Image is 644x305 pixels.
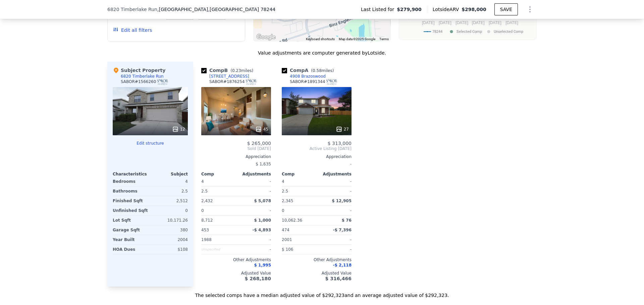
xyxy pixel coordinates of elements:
[455,20,468,25] text: [DATE]
[282,235,315,244] div: 2001
[201,179,204,184] span: 4
[332,199,352,203] span: $ 12,905
[245,276,271,281] span: $ 268,180
[462,7,486,12] span: $298,000
[494,3,518,15] button: SAVE
[232,68,241,73] span: 0.23
[237,245,271,254] div: -
[237,186,271,196] div: -
[422,20,435,25] text: [DATE]
[201,235,235,244] div: 1988
[201,271,271,276] div: Adjusted Value
[113,206,149,215] div: Unfinished Sqft
[172,126,185,133] div: 12
[523,3,537,16] button: Show Options
[209,74,249,79] div: [STREET_ADDRESS]
[228,68,256,73] span: ( miles)
[308,68,336,73] span: ( miles)
[379,37,389,41] a: Terms (opens in new tab)
[282,67,336,74] div: Comp A
[306,37,335,42] button: Keyboard shortcuts
[282,179,284,184] span: 4
[152,225,188,235] div: 380
[282,247,293,252] span: $ 106
[472,20,485,25] text: [DATE]
[152,186,188,196] div: 2.5
[255,126,268,133] div: 45
[201,171,236,177] div: Comp
[209,79,257,85] div: SABOR # 1876254
[254,218,271,223] span: $ 1,000
[152,235,188,244] div: 2004
[282,271,352,276] div: Adjusted Value
[282,146,352,151] span: Active Listing [DATE]
[152,177,188,186] div: 4
[282,171,317,177] div: Comp
[282,228,289,232] span: 474
[201,74,249,79] a: [STREET_ADDRESS]
[282,257,352,262] div: Other Adjustments
[113,27,152,33] button: Edit all filters
[201,218,213,223] span: 8,712
[113,245,149,254] div: HOA Dues
[318,177,352,186] div: -
[318,235,352,244] div: -
[282,218,302,223] span: 10,062.36
[254,199,271,203] span: $ 5,078
[255,33,277,42] a: Open this area in Google Maps (opens a new window)
[318,186,352,196] div: -
[113,141,188,146] button: Edit structure
[247,141,271,146] span: $ 265,000
[113,186,149,196] div: Bathrooms
[282,159,352,169] div: -
[328,141,352,146] span: $ 313,000
[201,67,256,74] div: Comp B
[326,79,337,85] img: SABOR Logo
[361,6,397,13] span: Last Listed for
[290,74,326,79] div: 4908 Brazoswood
[157,79,168,85] img: SABOR Logo
[318,245,352,254] div: -
[113,67,165,74] div: Subject Property
[282,208,284,213] span: 0
[254,263,271,268] span: $ 1,995
[317,171,352,177] div: Adjustments
[152,245,188,254] div: $108
[333,228,352,232] span: -$ 7,396
[157,6,275,13] span: , [GEOGRAPHIC_DATA]
[201,146,271,151] span: Sold [DATE]
[152,196,188,206] div: 2,512
[342,218,352,223] span: $ 76
[439,20,451,25] text: [DATE]
[457,29,482,34] text: Selected Comp
[201,245,235,254] div: Unspecified
[237,177,271,186] div: -
[107,287,537,299] div: The selected comps have a median adjusted value of $292,323 and an average adjusted value of $292...
[433,6,462,13] span: Lotside ARV
[201,199,213,203] span: 2,432
[253,228,271,232] span: -$ 4,893
[107,50,537,56] div: Value adjustments are computer generated by Lotside .
[318,206,352,215] div: -
[282,199,293,203] span: 2,345
[113,196,149,206] div: Finished Sqft
[282,186,315,196] div: 2.5
[113,171,150,177] div: Characteristics
[282,74,326,79] a: 4908 Brazoswood
[290,79,337,85] div: SABOR # 1891344
[408,15,414,20] text: $50
[113,225,149,235] div: Garage Sqft
[201,257,271,262] div: Other Adjustments
[113,216,149,225] div: Lot Sqft
[505,20,518,25] text: [DATE]
[201,228,209,232] span: 453
[313,68,322,73] span: 0.58
[255,33,277,42] img: Google
[397,6,422,13] span: $279,900
[201,154,271,159] div: Appreciation
[494,29,523,34] text: Unselected Comp
[246,79,257,85] img: SABOR Logo
[325,276,352,281] span: $ 316,466
[256,162,271,166] span: $ 1,635
[107,6,157,13] span: 6820 Timberlake Run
